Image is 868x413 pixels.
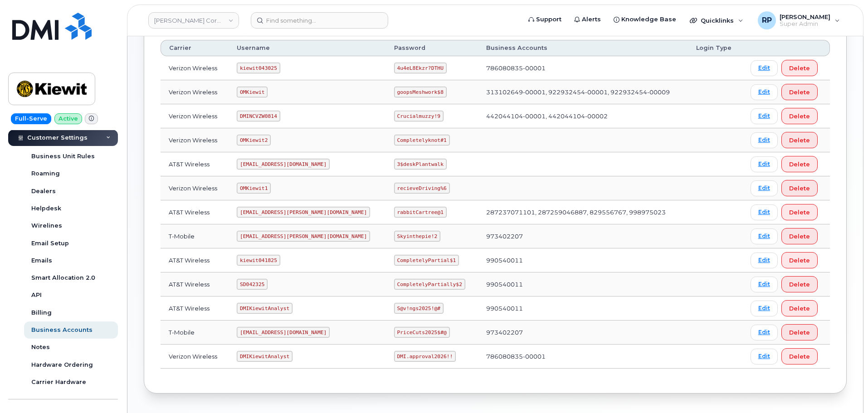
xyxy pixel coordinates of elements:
[394,63,447,73] code: 4u4eL8Ekzr?DTHU
[161,248,229,272] td: AT&T Wireless
[161,345,229,369] td: Verizon Wireless
[522,10,568,29] a: Support
[751,84,778,100] a: Edit
[237,183,271,194] code: OMKiewit1
[478,248,688,272] td: 990540011
[781,60,818,76] button: Delete
[789,328,810,337] span: Delete
[781,324,818,340] button: Delete
[394,327,450,338] code: PriceCuts2025$#@
[781,348,818,364] button: Delete
[781,204,818,220] button: Delete
[161,272,229,296] td: AT&T Wireless
[394,279,465,290] code: CompletelyPartially$2
[161,80,229,104] td: Verizon Wireless
[789,352,810,361] span: Delete
[237,63,280,73] code: kiewit043025
[789,184,810,193] span: Delete
[237,279,268,290] code: SD042325
[789,256,810,265] span: Delete
[161,200,229,224] td: AT&T Wireless
[478,56,688,80] td: 786080835-00001
[237,87,268,97] code: OMKiewit
[829,374,861,406] iframe: Messenger Launcher
[751,11,846,29] div: Ryan Partack
[789,112,810,121] span: Delete
[789,208,810,217] span: Delete
[781,132,818,148] button: Delete
[781,276,818,292] button: Delete
[582,15,601,24] span: Alerts
[751,325,778,340] a: Edit
[478,321,688,345] td: 973402207
[781,84,818,100] button: Delete
[394,87,447,97] code: goopsMeshwork$8
[237,231,370,242] code: [EMAIL_ADDRESS][PERSON_NAME][DOMAIN_NAME]
[701,17,734,24] span: Quicklinks
[237,207,370,218] code: [EMAIL_ADDRESS][PERSON_NAME][DOMAIN_NAME]
[478,40,688,56] th: Business Accounts
[536,15,561,24] span: Support
[237,135,271,146] code: OMKiewit2
[789,232,810,241] span: Delete
[394,255,459,266] code: CompletelyPartial$1
[237,159,330,170] code: [EMAIL_ADDRESS][DOMAIN_NAME]
[781,252,818,268] button: Delete
[683,11,750,29] div: Quicklinks
[789,304,810,313] span: Delete
[394,159,447,170] code: 3$deskPlantwalk
[751,60,778,76] a: Edit
[161,40,229,56] th: Carrier
[394,111,444,121] code: Crucialmuzzy!9
[161,152,229,176] td: AT&T Wireless
[781,180,818,196] button: Delete
[789,64,810,73] span: Delete
[751,301,778,316] a: Edit
[161,224,229,248] td: T-Mobile
[478,80,688,104] td: 313102649-00001, 922932454-00001, 922932454-00009
[781,228,818,244] button: Delete
[237,303,293,314] code: DMIKiewitAnalyst
[237,255,280,266] code: kiewit041825
[161,56,229,80] td: Verizon Wireless
[478,224,688,248] td: 973402207
[394,303,444,314] code: S@v!ngs2025!@#
[148,12,239,29] a: Kiewit Corporation
[789,136,810,145] span: Delete
[751,156,778,172] a: Edit
[751,204,778,220] a: Edit
[607,10,683,29] a: Knowledge Base
[781,108,818,124] button: Delete
[789,88,810,97] span: Delete
[751,228,778,244] a: Edit
[568,10,607,29] a: Alerts
[781,300,818,316] button: Delete
[237,111,280,121] code: DMINCVZW0814
[621,15,676,24] span: Knowledge Base
[781,156,818,172] button: Delete
[161,128,229,152] td: Verizon Wireless
[751,132,778,148] a: Edit
[394,135,450,146] code: Completelyknot#1
[780,20,830,28] span: Super Admin
[751,108,778,124] a: Edit
[751,349,778,364] a: Edit
[237,327,330,338] code: [EMAIL_ADDRESS][DOMAIN_NAME]
[751,180,778,196] a: Edit
[386,40,478,56] th: Password
[789,160,810,169] span: Delete
[251,12,388,29] input: Find something...
[229,40,386,56] th: Username
[762,15,772,26] span: RP
[478,200,688,224] td: 287237071101, 287259046887, 829556767, 998975023
[751,277,778,292] a: Edit
[394,183,450,194] code: recieveDriving%6
[394,351,456,362] code: DMI.approval2026!!
[751,253,778,268] a: Edit
[394,207,447,218] code: rabbitCartree@1
[161,321,229,345] td: T-Mobile
[478,272,688,296] td: 990540011
[478,104,688,128] td: 442044104-00001, 442044104-00002
[478,296,688,321] td: 990540011
[237,351,293,362] code: DMIKiewitAnalyst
